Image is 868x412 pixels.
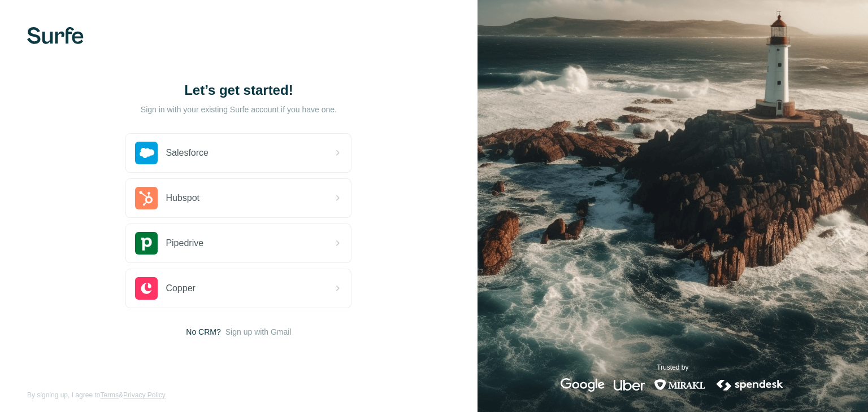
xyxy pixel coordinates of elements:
[100,391,119,399] a: Terms
[186,326,220,338] span: No CRM?
[125,81,351,99] h1: Let’s get started!
[657,362,688,372] p: Trusted by
[561,378,605,392] img: google's logo
[166,191,199,205] span: Hubspot
[135,277,158,300] img: copper's logo
[166,236,203,250] span: Pipedrive
[135,187,158,209] img: hubspot's logo
[166,146,209,160] span: Salesforce
[27,27,84,44] img: Surfe's logo
[27,390,166,400] span: By signing up, I agree to &
[654,378,706,392] img: mirakl's logo
[225,326,292,338] button: Sign up with Gmail
[135,232,158,255] img: pipedrive's logo
[715,378,785,392] img: spendesk's logo
[141,104,337,115] p: Sign in with your existing Surfe account if you have one.
[135,142,158,164] img: salesforce's logo
[166,282,195,295] span: Copper
[123,391,166,399] a: Privacy Policy
[614,378,645,392] img: uber's logo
